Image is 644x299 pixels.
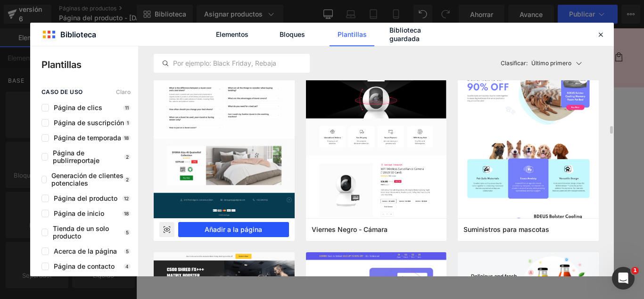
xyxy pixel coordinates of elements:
[378,216,474,239] button: Añadir a la cesta
[312,225,388,234] span: Viernes Negro - Cámara
[236,4,330,60] img: Exclusiva Perú
[52,27,83,36] font: Catálogo
[126,177,129,182] font: 2
[292,142,312,151] font: Título
[47,22,89,42] a: Catálogo
[124,211,129,216] font: 18
[612,267,635,290] iframe: Chat en vivo de Intercom
[400,99,451,111] a: COMEDOR
[54,262,115,270] font: Página de contacto
[531,60,571,67] font: Último primero
[125,105,129,111] font: 11
[501,60,528,67] font: Clasificar:
[408,181,443,190] font: Cantidad
[18,22,47,42] a: Inicio
[430,116,462,125] font: S/. 99.00
[127,120,129,126] font: 1
[400,98,451,111] font: COMEDOR
[205,225,262,233] font: Añadir a la página
[125,264,129,269] font: 4
[124,196,129,201] font: 12
[54,194,117,202] font: Página del producto
[54,134,121,142] font: Página de temporada
[54,209,104,217] font: Página de inicio
[389,26,421,43] font: Biblioteca guardada
[392,223,460,232] font: Añadir a la cesta
[124,135,129,141] font: 18
[41,59,82,70] font: Plantillas
[490,22,511,43] summary: Búsqueda
[94,27,125,36] font: Contacto
[463,225,549,234] span: Suministros para mascotas
[497,54,599,73] button: Clasificar:Último primero
[41,88,83,95] font: caso de uso
[159,222,174,237] div: Avance
[126,230,129,235] font: 5
[126,248,129,254] font: 5
[54,247,117,255] font: Acerca de la página
[338,30,367,38] font: Plantillas
[312,225,388,233] font: Viernes Negro - Cámara
[53,149,99,164] font: Página de publirreportaje
[65,94,225,255] img: COMEDOR
[216,30,248,38] font: Elementos
[54,103,102,111] font: Página de clics
[51,171,124,187] font: Generación de clientes potenciales
[24,27,41,36] font: Inicio
[53,224,109,240] font: Tienda de un solo producto
[388,116,425,125] font: S/. 165.00
[116,88,131,95] font: Claro
[178,222,289,237] button: Añadir a la página
[126,154,129,160] font: 2
[154,58,309,69] input: Por ejemplo: Black Friday, Rebajas,...
[633,267,637,273] font: 1
[280,30,305,38] font: Bloques
[302,160,383,169] font: Título predeterminado
[54,119,124,127] font: Página de suscripción
[89,22,131,42] a: Contacto
[463,225,549,233] font: Suministros para mascotas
